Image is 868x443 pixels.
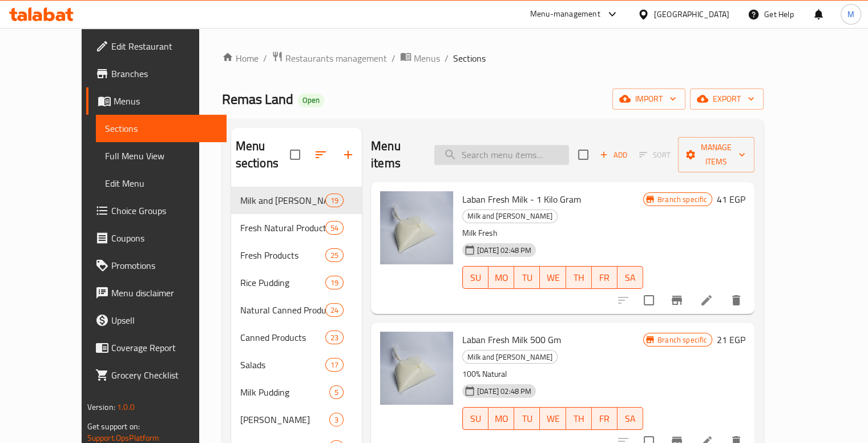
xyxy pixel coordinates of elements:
[592,407,617,430] button: FR
[231,241,362,269] div: Fresh Products25
[326,195,343,206] span: 19
[86,87,227,115] a: Menus
[111,67,217,80] span: Branches
[111,204,217,218] span: Choice Groups
[462,350,558,364] div: Milk and Rayeb
[617,266,643,289] button: SA
[240,385,329,399] span: Milk Pudding
[467,410,484,427] span: SU
[544,269,561,286] span: WE
[86,334,227,361] a: Coverage Report
[380,191,453,264] img: Laban Fresh Milk - 1 Kilo Gram
[236,138,290,172] h2: Menu sections
[240,303,325,317] span: Natural Canned Products
[326,360,343,370] span: 17
[231,351,362,378] div: Salads17
[86,361,227,389] a: Grocery Checklist
[566,266,592,289] button: TH
[326,305,343,316] span: 24
[240,194,325,207] div: Milk and Rayeb
[699,92,754,106] span: export
[222,86,293,112] span: Remas Land
[445,51,449,65] li: /
[371,138,421,172] h2: Menu items
[330,414,343,425] span: 3
[329,385,344,399] div: items
[87,419,140,434] span: Get support on:
[240,194,325,207] span: Milk and [PERSON_NAME]
[678,137,754,172] button: Manage items
[231,324,362,351] div: Canned Products23
[612,88,685,110] button: import
[571,410,587,427] span: TH
[540,266,566,289] button: WE
[240,248,325,262] span: Fresh Products
[663,287,691,314] button: Branch-specific-item
[514,266,540,289] button: TU
[326,223,343,233] span: 54
[87,400,115,414] span: Version:
[530,7,600,21] div: Menu-management
[717,191,745,207] h6: 41 EGP
[462,331,561,348] span: Laban Fresh Milk 500 Gm
[86,33,227,60] a: Edit Restaurant
[400,51,440,66] a: Menus
[488,266,514,289] button: MO
[380,332,453,405] img: Laban Fresh Milk 500 Gm
[637,288,661,312] span: Select to update
[462,367,643,381] p: 100% Natural
[326,250,343,261] span: 25
[414,51,440,65] span: Menus
[493,269,510,286] span: MO
[473,245,536,256] span: [DATE] 02:48 PM
[86,279,227,307] a: Menu disclaimer
[86,252,227,279] a: Promotions
[434,145,569,165] input: search
[240,413,329,426] div: Remas Nawawy
[467,269,484,286] span: SU
[334,141,362,168] button: Add section
[622,269,639,286] span: SA
[653,335,712,345] span: Branch specific
[462,407,488,430] button: SU
[231,214,362,241] div: Fresh Natural Products54
[105,122,217,135] span: Sections
[722,287,750,314] button: delete
[105,149,217,163] span: Full Menu View
[86,224,227,252] a: Coupons
[690,88,764,110] button: export
[566,407,592,430] button: TH
[325,276,344,289] div: items
[240,276,325,289] span: Rice Pudding
[462,266,488,289] button: SU
[330,387,343,398] span: 5
[519,269,535,286] span: TU
[571,143,595,167] span: Select section
[617,407,643,430] button: SA
[240,331,325,344] div: Canned Products
[298,95,324,105] span: Open
[622,410,639,427] span: SA
[86,60,227,87] a: Branches
[272,51,387,66] a: Restaurants management
[473,386,536,397] span: [DATE] 02:48 PM
[307,141,334,168] span: Sort sections
[463,210,557,223] span: Milk and [PERSON_NAME]
[326,332,343,343] span: 23
[632,146,678,164] span: Select section first
[847,8,854,21] span: M
[117,400,135,414] span: 1.0.0
[105,176,217,190] span: Edit Menu
[519,410,535,427] span: TU
[263,51,267,65] li: /
[111,39,217,53] span: Edit Restaurant
[86,307,227,334] a: Upsell
[325,303,344,317] div: items
[231,406,362,433] div: [PERSON_NAME]3
[598,148,629,162] span: Add
[595,146,632,164] button: Add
